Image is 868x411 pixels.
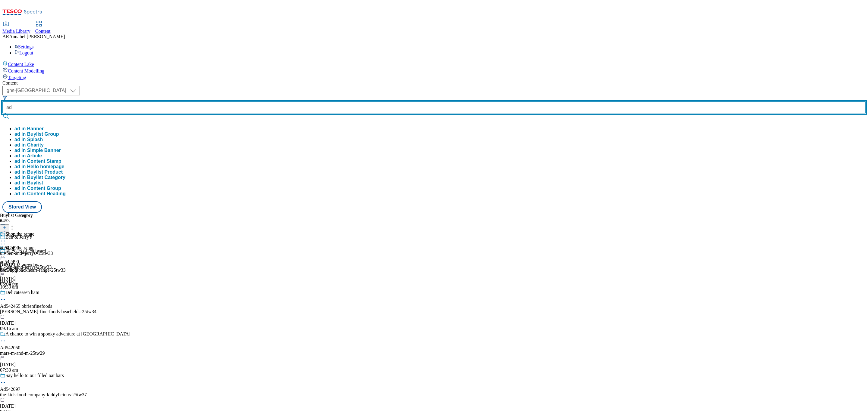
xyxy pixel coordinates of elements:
a: Logout [14,50,33,55]
span: Content Lake [8,62,34,67]
div: ad in [14,142,44,148]
div: ad in [14,131,59,137]
div: ad in [14,186,61,191]
a: Content Modelling [2,67,866,74]
button: ad in Banner [14,126,44,131]
a: Content Lake [2,60,866,67]
span: Annabel [PERSON_NAME] [9,34,65,39]
div: Content [2,80,866,86]
button: ad in Content Heading [14,191,66,196]
input: Search [2,101,866,113]
button: ad in Hello homepage [14,164,64,169]
button: ad in Buylist Group [14,131,59,137]
span: Buylist Group [27,131,59,137]
button: ad in Buylist [14,180,43,186]
a: Settings [14,44,34,49]
button: ad in Splash [14,137,43,142]
a: Targeting [2,74,866,80]
div: Delicatessen ham [5,290,39,295]
div: Shop the range [5,231,34,237]
span: Media Library [2,29,30,34]
button: ad in Buylist Product [14,169,63,175]
span: Content Modelling [8,68,44,73]
span: Content Stamp [27,159,61,164]
svg: Search Filters [2,95,7,100]
button: ad in Buylist Category [14,175,65,180]
a: Media Library [2,21,30,34]
span: Targeting [8,75,26,80]
button: Stored View [2,201,42,213]
span: Content [35,29,51,34]
div: Say hello to our filled oat bars [5,373,64,378]
span: AR [2,34,9,39]
span: Content Group [27,186,61,191]
span: Charity [27,142,44,147]
span: Buylist Category [27,175,65,180]
div: ad in [14,159,61,164]
button: ad in Content Stamp [14,159,61,164]
a: Content [35,21,51,34]
button: ad in Simple Banner [14,148,61,153]
button: ad in Content Group [14,186,61,191]
button: ad in Charity [14,142,44,148]
div: ad in [14,175,65,180]
button: ad in Article [14,153,42,159]
div: A chance to win a spooky adventure at [GEOGRAPHIC_DATA] [5,331,131,337]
